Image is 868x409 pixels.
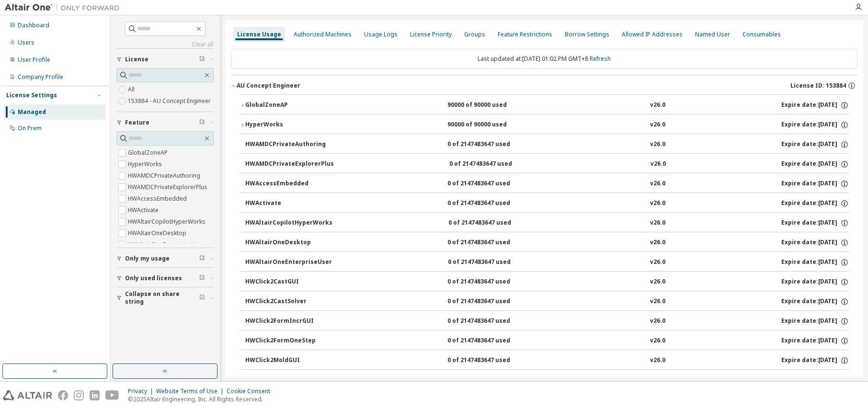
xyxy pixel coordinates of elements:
[447,317,534,326] div: 0 of 2147483647 used
[245,219,332,227] div: HWAltairCopilotHyperWorks
[447,297,534,306] div: 0 of 2147483647 used
[240,114,849,136] button: HyperWorks90000 of 90000 usedv26.0Expire date:[DATE]
[18,108,46,116] div: Managed
[781,219,849,227] div: Expire date: [DATE]
[781,101,849,110] div: Expire date: [DATE]
[245,199,331,208] div: HWActivate
[447,376,534,385] div: 0 of 2147483647 used
[294,31,352,38] div: Authorized Machines
[231,75,857,96] button: AU Concept EngineerLicense ID: 153884
[650,376,665,385] div: v26.0
[781,337,849,345] div: Expire date: [DATE]
[650,337,665,345] div: v26.0
[781,356,849,365] div: Expire date: [DATE]
[650,219,665,227] div: v26.0
[237,31,281,38] div: License Usage
[3,390,52,400] img: altair_logo.svg
[245,330,849,352] button: HWClick2FormOneStep0 of 2147483647 usedv26.0Expire date:[DATE]
[447,199,534,208] div: 0 of 2147483647 used
[199,294,205,302] span: Clear filter
[245,232,849,253] button: HWAltairOneDesktop0 of 2147483647 usedv26.0Expire date:[DATE]
[245,376,331,385] div: HWClick2MoldSolver
[245,370,849,391] button: HWClick2MoldSolver0 of 2147483647 usedv26.0Expire date:[DATE]
[128,227,188,239] label: HWAltairOneDesktop
[447,101,534,110] div: 90000 of 90000 used
[650,278,665,286] div: v26.0
[245,134,849,155] button: HWAMDCPrivateAuthoring0 of 2147483647 usedv26.0Expire date:[DATE]
[464,31,485,38] div: Groups
[448,258,534,267] div: 0 of 2147483647 used
[449,160,536,169] div: 0 of 2147483647 used
[18,73,63,81] div: Company Profile
[116,248,214,269] button: Only my usage
[116,268,214,289] button: Only used licenses
[245,258,332,267] div: HWAltairOneEnterpriseUser
[125,290,199,306] span: Collapse on share string
[245,317,331,326] div: HWClick2FormIncrGUI
[781,180,849,188] div: Expire date: [DATE]
[781,239,849,247] div: Expire date: [DATE]
[650,140,665,149] div: v26.0
[447,180,534,188] div: 0 of 2147483647 used
[199,274,205,282] span: Clear filter
[116,112,214,133] button: Feature
[650,297,665,306] div: v26.0
[245,213,849,234] button: HWAltairCopilotHyperWorks0 of 2147483647 usedv26.0Expire date:[DATE]
[125,255,170,262] span: Only my usage
[156,387,227,395] div: Website Terms of Use
[245,311,849,332] button: HWClick2FormIncrGUI0 of 2147483647 usedv26.0Expire date:[DATE]
[245,239,331,247] div: HWAltairOneDesktop
[622,31,683,38] div: Allowed IP Addresses
[245,337,331,345] div: HWClick2FormOneStep
[240,95,849,116] button: GlobalZoneAP90000 of 90000 usedv26.0Expire date:[DATE]
[245,140,331,149] div: HWAMDCPrivateAuthoring
[128,170,202,182] label: HWAMDCPrivateAuthoring
[695,31,730,38] div: Named User
[227,387,276,395] div: Cookie Consent
[742,31,781,38] div: Consumables
[128,193,189,204] label: HWAccessEmbedded
[590,55,611,63] a: Refresh
[245,193,849,214] button: HWActivate0 of 2147483647 usedv26.0Expire date:[DATE]
[128,216,207,227] label: HWAltairCopilotHyperWorks
[781,160,849,169] div: Expire date: [DATE]
[447,121,534,129] div: 90000 of 90000 used
[128,147,170,159] label: GlobalZoneAP
[650,101,665,110] div: v26.0
[125,119,149,126] span: Feature
[18,39,34,46] div: Users
[781,121,849,129] div: Expire date: [DATE]
[650,180,665,188] div: v26.0
[650,121,665,129] div: v26.0
[128,204,160,216] label: HWActivate
[447,337,534,345] div: 0 of 2147483647 used
[199,56,205,63] span: Clear filter
[90,390,100,400] img: linkedin.svg
[245,121,331,129] div: HyperWorks
[128,159,164,170] label: HyperWorks
[128,182,209,193] label: HWAMDCPrivateExplorerPlus
[781,199,849,208] div: Expire date: [DATE]
[650,317,665,326] div: v26.0
[74,390,84,400] img: instagram.svg
[781,140,849,149] div: Expire date: [DATE]
[199,255,205,262] span: Clear filter
[245,180,331,188] div: HWAccessEmbedded
[128,84,137,95] label: All
[781,376,849,385] div: Expire date: [DATE]
[116,41,214,48] a: Clear all
[650,356,665,365] div: v26.0
[58,390,68,400] img: facebook.svg
[231,49,857,69] div: Last updated at: [DATE] 01:02 PM GMT+8
[18,22,49,29] div: Dashboard
[6,91,57,99] div: License Settings
[245,173,849,194] button: HWAccessEmbedded0 of 2147483647 usedv26.0Expire date:[DATE]
[5,3,125,12] img: Altair One
[364,31,398,38] div: Usage Logs
[245,101,331,110] div: GlobalZoneAP
[448,219,535,227] div: 0 of 2147483647 used
[781,297,849,306] div: Expire date: [DATE]
[447,140,534,149] div: 0 of 2147483647 used
[245,297,331,306] div: HWClick2CastSolver
[128,239,206,250] label: HWAltairOneEnterpriseUser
